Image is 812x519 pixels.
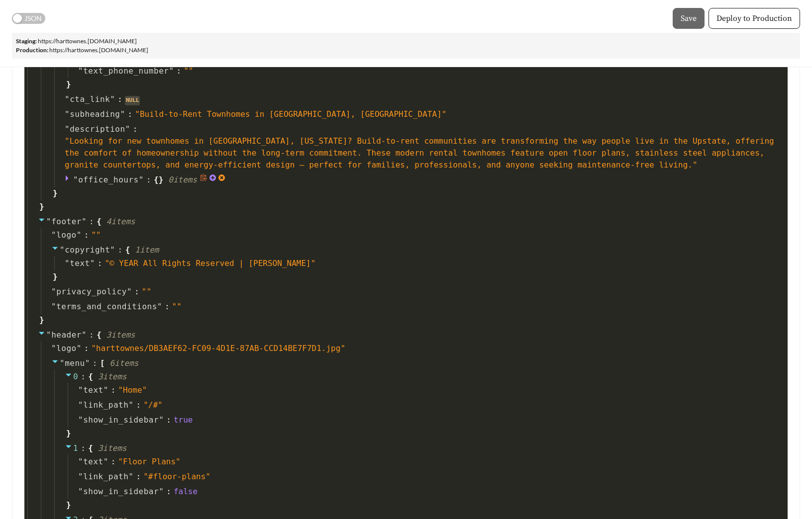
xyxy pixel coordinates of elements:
[70,108,120,120] span: subheading
[142,287,151,296] span: " "
[65,79,71,90] span: }
[157,302,162,311] span: "
[38,37,137,45] a: https://harttownes.[DOMAIN_NAME]
[110,94,115,104] span: "
[38,314,44,326] span: }
[98,258,102,269] span: :
[65,358,85,368] span: menu
[65,109,70,119] span: "
[51,302,56,311] span: "
[709,8,800,29] button: Deploy to Production
[49,46,148,54] a: https://harttownes.[DOMAIN_NAME]
[88,371,93,383] span: {
[98,443,127,453] span: 3 item s
[65,136,774,170] span: " Looking for new townhomes in [GEOGRAPHIC_DATA], [US_STATE]? Build-to-rent communities are trans...
[78,400,83,410] span: "
[73,372,78,381] span: 0
[65,259,70,268] span: "
[78,487,83,496] span: "
[83,414,159,426] span: show_in_sidebar
[174,486,198,498] div: false
[70,258,90,269] span: text
[51,187,58,199] span: }
[65,124,70,134] span: "
[110,358,139,368] span: 6 item s
[106,330,135,340] span: 3 item s
[51,217,82,226] span: footer
[184,66,193,76] span: " "
[51,287,56,296] span: "
[146,174,151,186] span: :
[154,174,159,186] span: {
[103,385,108,395] span: "
[73,175,78,184] span: "
[165,301,170,313] span: :
[128,108,133,120] span: :
[46,217,51,226] span: "
[128,472,133,481] span: "
[128,400,133,410] span: "
[83,486,159,498] span: show_in_sidebar
[83,384,103,396] span: text
[84,343,89,354] span: :
[166,486,171,498] span: :
[111,456,116,468] span: :
[134,286,139,298] span: :
[168,175,197,184] span: 0 item s
[91,230,101,240] span: " "
[56,301,157,313] span: terms_and_conditions
[83,399,128,411] span: link_path
[117,244,122,256] span: :
[135,109,446,119] span: " Build-to-Rent Townhomes in [GEOGRAPHIC_DATA], [GEOGRAPHIC_DATA] "
[81,371,86,383] span: :
[51,344,56,353] span: "
[125,244,130,256] span: {
[51,330,82,340] span: header
[91,344,345,353] span: " harttownes/DB3AEF62-FC09-4D1E-87AB-CCD14BE7F7D1.jpg "
[70,93,110,105] span: cta_link
[104,259,315,268] span: " © YEAR All Rights Reserved | [PERSON_NAME] "
[93,357,98,369] span: :
[51,230,56,240] span: "
[89,216,94,228] span: :
[136,471,141,483] span: :
[83,471,128,483] span: link_path
[125,96,140,105] div: NULL
[65,245,110,255] span: copyright
[118,385,147,395] span: " Home "
[84,229,89,241] span: :
[97,329,101,341] span: {
[83,65,169,77] span: text_phone_number
[78,385,83,395] span: "
[172,302,182,311] span: " "
[16,46,48,54] strong: Production:
[106,217,135,226] span: 4 item s
[177,65,182,77] span: :
[56,286,127,298] span: privacy_policy
[46,330,51,340] span: "
[169,66,174,76] span: "
[127,287,132,296] span: "
[118,457,180,466] span: " Floor Plans "
[88,442,93,454] span: {
[143,400,163,410] span: " /# "
[111,384,116,396] span: :
[77,230,82,240] span: "
[78,66,83,76] span: "
[90,259,95,268] span: "
[120,109,125,119] span: "
[78,175,139,184] span: office_hours
[200,174,209,186] span: Copy to clipboard
[51,271,58,283] span: }
[77,344,82,353] span: "
[73,443,78,453] span: 1
[70,123,125,135] span: description
[110,245,115,255] span: "
[83,456,103,468] span: text
[65,94,70,104] span: "
[89,329,94,341] span: :
[143,472,210,481] span: " #floor-plans "
[139,175,144,184] span: "
[56,343,77,354] span: logo
[78,457,83,466] span: "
